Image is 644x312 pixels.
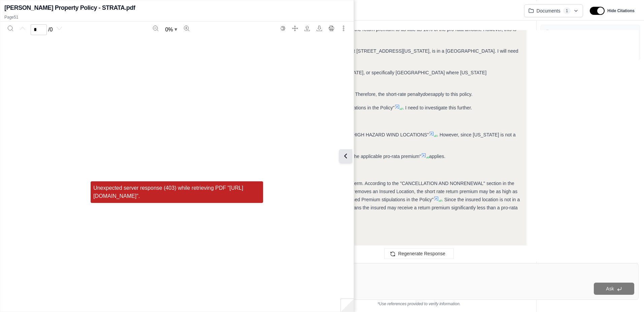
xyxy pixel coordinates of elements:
button: Search [5,23,16,34]
button: More actions [338,23,349,34]
button: Open file [302,23,313,34]
span: Regenerate Response [398,251,445,256]
div: Unexpected server response (403) while retrieving PDF "[URL][DOMAIN_NAME]". [91,181,263,203]
button: Zoom in [181,23,192,34]
button: Previous page [17,23,28,34]
div: Edit Title [197,6,519,17]
span: . I need to investigate this further. [402,105,472,110]
span: Now, I need to determine if the insured location, [PERSON_NAME] at [STREET_ADDRESS][US_STATE], is... [210,48,518,62]
button: Regenerate Response [384,248,454,259]
button: Documents1 [524,4,583,17]
span: 0 % [165,26,173,34]
span: apply to this policy. [433,92,472,97]
button: Full screen [290,23,300,34]
button: Zoom out [150,23,161,34]
p: Page 51 [4,15,350,20]
div: *Use references provided to verify information. [199,300,639,307]
em: does [423,92,433,97]
span: Yes, there is a potential penalty if the insured cancels the policy mid-term. According to the "C... [210,181,514,194]
span: . However, since [US_STATE] is not a High Hazard Wind County, this endorsement does not apply. [210,132,516,146]
span: Hide Citations [607,8,635,14]
span: , "if the Named Insured cancels this Policy or removes an Insured Location, the short rate return... [210,189,517,202]
input: Enter a page number [31,24,47,35]
span: / 0 [48,26,53,34]
button: Ask [594,283,634,295]
span: 1 [563,7,571,14]
button: Zoom document [162,24,180,35]
span: applies. [429,154,445,159]
span: . Since the insured location is not in a High [GEOGRAPHIC_DATA], this short-rate penalty applies.... [210,197,520,218]
button: Next page [54,23,65,34]
button: Print [326,23,337,34]
h2: [PERSON_NAME] Property Policy - STRATA.pdf [4,3,135,12]
button: Switch to the dark theme [278,23,288,34]
span: . Therefore, the short-rate penalty [353,92,423,97]
span: Ask [606,286,614,291]
span: Documents [537,7,560,14]
button: Download [314,23,325,34]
